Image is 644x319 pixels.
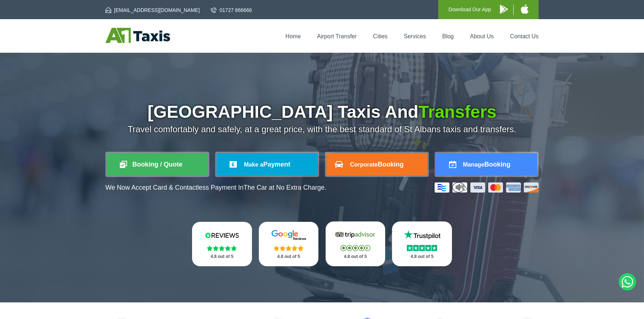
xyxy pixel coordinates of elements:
h1: [GEOGRAPHIC_DATA] Taxis And [105,103,539,121]
a: CorporateBooking [326,153,427,176]
a: Make aPayment [217,153,318,176]
a: Services [404,33,426,39]
img: Google [267,230,310,241]
p: 4.8 out of 5 [267,252,311,261]
a: Airport Transfer [317,33,357,39]
p: 4.8 out of 5 [200,252,244,261]
span: Corporate [350,161,378,168]
a: 01727 866666 [211,7,252,14]
img: Stars [407,245,437,251]
a: Trustpilot Stars 4.8 out of 5 [392,221,452,266]
span: Make a [244,161,263,168]
span: Manage [463,161,484,168]
a: Reviews.io Stars 4.8 out of 5 [192,222,252,266]
a: Home [286,33,301,39]
a: Contact Us [510,33,539,39]
img: Stars [340,245,370,251]
img: Trustpilot [400,229,444,240]
p: 4.8 out of 5 [400,252,444,261]
img: A1 Taxis iPhone App [521,4,528,14]
img: Stars [274,245,304,251]
a: Blog [442,33,454,39]
a: Google Stars 4.8 out of 5 [259,222,319,266]
p: Travel comfortably and safely, at a great price, with the best standard of St Albans taxis and tr... [105,124,539,134]
p: 4.8 out of 5 [334,252,378,261]
a: Cities [373,33,388,39]
a: ManageBooking [436,153,537,176]
p: We Now Accept Card & Contactless Payment In [105,184,326,191]
a: Booking / Quote [107,153,208,176]
img: Tripadvisor [334,229,377,240]
span: The Car at No Extra Charge. [244,184,326,191]
a: About Us [470,33,494,39]
img: A1 Taxis Android App [500,5,508,14]
img: Credit And Debit Cards [435,182,539,193]
img: A1 Taxis St Albans LTD [105,28,170,43]
a: Tripadvisor Stars 4.8 out of 5 [326,221,386,266]
span: Transfers [418,102,496,121]
a: [EMAIL_ADDRESS][DOMAIN_NAME] [105,7,200,14]
p: Download Our App [448,5,491,14]
img: Reviews.io [200,230,244,241]
img: Stars [207,245,237,251]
